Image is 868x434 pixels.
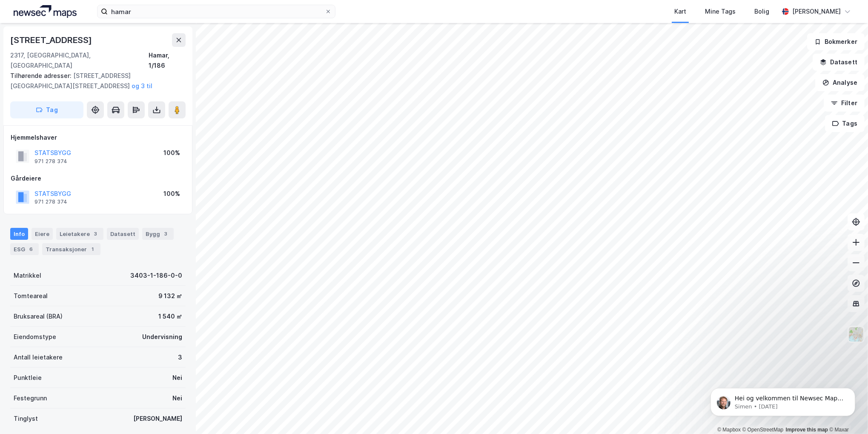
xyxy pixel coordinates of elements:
[674,6,686,17] div: Kart
[158,311,182,322] div: 1 540 ㎡
[149,50,186,71] div: Hamar, 1/186
[848,326,864,342] img: Z
[14,270,41,281] div: Matrikkel
[792,6,841,17] div: [PERSON_NAME]
[42,243,100,255] div: Transaksjoner
[172,373,182,383] div: Nei
[10,71,179,91] div: [STREET_ADDRESS][GEOGRAPHIC_DATA][STREET_ADDRESS]
[14,414,38,424] div: Tinglyst
[14,352,63,362] div: Antall leietakere
[14,291,48,301] div: Tomteareal
[107,228,139,240] div: Datasett
[163,189,180,199] div: 100%
[10,50,149,71] div: 2317, [GEOGRAPHIC_DATA], [GEOGRAPHIC_DATA]
[717,427,741,433] a: Mapbox
[89,245,97,253] div: 1
[807,33,865,50] button: Bokmerker
[825,115,865,132] button: Tags
[34,158,67,165] div: 971 278 374
[163,148,180,158] div: 100%
[130,270,182,281] div: 3403-1-186-0-0
[14,311,63,322] div: Bruksareal (BRA)
[34,198,67,205] div: 971 278 374
[142,332,182,342] div: Undervisning
[172,393,182,403] div: Nei
[162,230,170,238] div: 3
[133,414,182,424] div: [PERSON_NAME]
[32,228,53,240] div: Eiere
[824,95,865,112] button: Filter
[10,243,39,255] div: ESG
[27,245,35,253] div: 6
[813,54,865,71] button: Datasett
[10,101,83,118] button: Tag
[786,427,828,433] a: Improve this map
[698,370,868,430] iframe: Intercom notifications message
[92,230,100,238] div: 3
[14,373,42,383] div: Punktleie
[11,173,185,184] div: Gårdeiere
[754,6,769,17] div: Bolig
[10,72,73,79] span: Tilhørende adresser:
[742,427,784,433] a: OpenStreetMap
[14,393,47,403] div: Festegrunn
[158,291,182,301] div: 9 132 ㎡
[142,228,174,240] div: Bygg
[10,228,28,240] div: Info
[11,132,185,143] div: Hjemmelshaver
[10,33,94,47] div: [STREET_ADDRESS]
[108,5,325,18] input: Søk på adresse, matrikkel, gårdeiere, leietakere eller personer
[14,332,56,342] div: Eiendomstype
[56,228,103,240] div: Leietakere
[705,6,736,17] div: Mine Tags
[815,74,865,91] button: Analyse
[178,352,182,362] div: 3
[14,5,77,18] img: logo.a4113a55bc3d86da70a041830d287a7e.svg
